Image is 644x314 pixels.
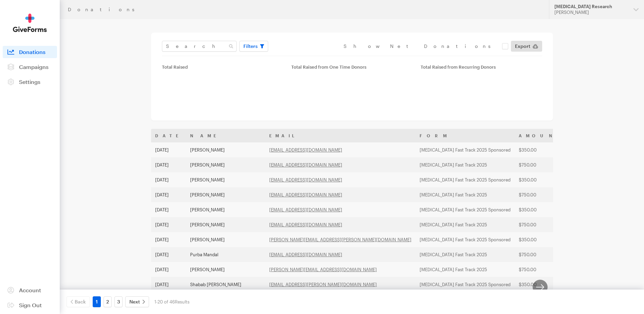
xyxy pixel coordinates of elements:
input: Search Name & Email [162,41,237,52]
td: [MEDICAL_DATA] Fast Track 2025 Sponsored [416,202,515,217]
span: Account [19,287,41,293]
td: $750.00 [515,187,570,202]
td: [DATE] [151,232,186,247]
td: [PERSON_NAME] [186,187,265,202]
td: [DATE] [151,142,186,157]
td: Purba Mandal [186,247,265,262]
td: [MEDICAL_DATA] Fast Track 2025 Sponsored [416,232,515,247]
button: Filters [239,41,268,52]
a: Next [125,296,149,307]
a: Account [3,284,57,296]
span: Results [175,299,189,304]
td: [PERSON_NAME] [186,142,265,157]
a: Export [511,41,542,52]
a: Campaigns [3,61,57,73]
a: [EMAIL_ADDRESS][DOMAIN_NAME] [269,192,342,197]
td: [DATE] [151,262,186,277]
td: [MEDICAL_DATA] Fast Track 2025 Sponsored [416,142,515,157]
span: Campaigns [19,64,49,70]
a: Donations [3,46,57,58]
th: Form [416,129,515,142]
td: Shabab [PERSON_NAME] [186,277,265,292]
span: Filters [243,42,258,50]
td: $350.00 [515,277,570,292]
th: Date [151,129,186,142]
div: [PERSON_NAME] [554,10,628,15]
td: $750.00 [515,157,570,172]
td: [PERSON_NAME] [186,217,265,232]
td: $350.00 [515,142,570,157]
div: Total Raised from One Time Donors [291,64,412,70]
td: [MEDICAL_DATA] Fast Track 2025 [416,157,515,172]
a: [EMAIL_ADDRESS][DOMAIN_NAME] [269,177,342,182]
td: [DATE] [151,187,186,202]
a: 2 [104,296,112,307]
td: $750.00 [515,262,570,277]
img: GiveForms [13,14,47,32]
th: Amount [515,129,570,142]
a: [EMAIL_ADDRESS][DOMAIN_NAME] [269,207,342,212]
td: $750.00 [515,247,570,262]
div: Total Raised from Recurring Donors [421,64,542,70]
td: [PERSON_NAME] [186,157,265,172]
td: [DATE] [151,217,186,232]
td: [DATE] [151,202,186,217]
td: [MEDICAL_DATA] Fast Track 2025 [416,217,515,232]
td: [PERSON_NAME] [186,232,265,247]
td: $350.00 [515,202,570,217]
td: [DATE] [151,172,186,187]
span: Donations [19,49,45,55]
div: 1-20 of 46 [154,296,189,307]
a: Settings [3,76,57,88]
td: [MEDICAL_DATA] Fast Track 2025 [416,247,515,262]
td: [MEDICAL_DATA] Fast Track 2025 Sponsored [416,277,515,292]
td: $750.00 [515,217,570,232]
a: [EMAIL_ADDRESS][DOMAIN_NAME] [269,147,342,153]
a: [EMAIL_ADDRESS][DOMAIN_NAME] [269,222,342,227]
td: [MEDICAL_DATA] Fast Track 2025 Sponsored [416,172,515,187]
td: $350.00 [515,232,570,247]
a: [PERSON_NAME][EMAIL_ADDRESS][DOMAIN_NAME] [269,267,377,272]
td: $350.00 [515,172,570,187]
span: Export [515,42,530,50]
td: [MEDICAL_DATA] Fast Track 2025 [416,262,515,277]
a: [EMAIL_ADDRESS][DOMAIN_NAME] [269,162,342,168]
th: Email [265,129,416,142]
a: [PERSON_NAME][EMAIL_ADDRESS][PERSON_NAME][DOMAIN_NAME] [269,237,411,242]
div: [MEDICAL_DATA] Research [554,4,628,10]
th: Name [186,129,265,142]
a: 3 [114,296,123,307]
td: [PERSON_NAME] [186,172,265,187]
span: Sign Out [19,302,42,308]
span: Settings [19,78,40,85]
td: [MEDICAL_DATA] Fast Track 2025 [416,187,515,202]
a: [EMAIL_ADDRESS][PERSON_NAME][DOMAIN_NAME] [269,282,377,287]
div: Total Raised [162,64,283,70]
td: [DATE] [151,247,186,262]
td: [DATE] [151,157,186,172]
td: [DATE] [151,277,186,292]
td: [PERSON_NAME] [186,262,265,277]
span: Next [129,298,140,306]
td: [PERSON_NAME] [186,202,265,217]
a: Sign Out [3,299,57,311]
a: [EMAIL_ADDRESS][DOMAIN_NAME] [269,252,342,257]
